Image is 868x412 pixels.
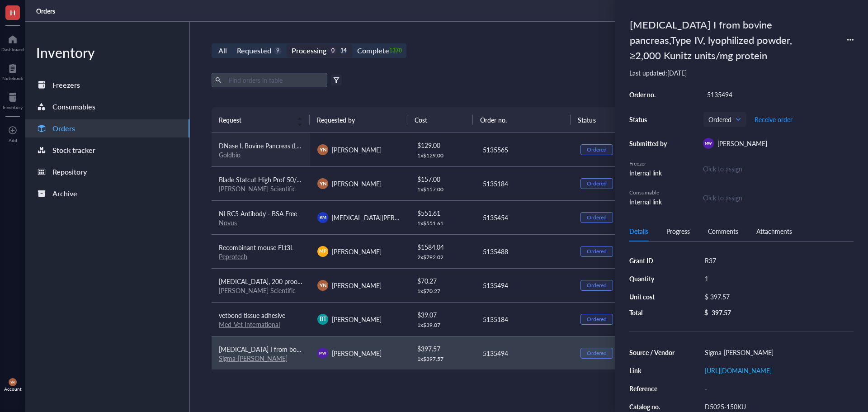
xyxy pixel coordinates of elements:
a: Orders [36,7,57,15]
div: Processing [292,44,326,57]
div: 5135488 [483,246,566,256]
div: Ordered [587,350,607,357]
div: R37 [701,254,854,267]
td: 5135184 [475,302,573,336]
div: Ordered [587,180,607,187]
div: 1 x $ 39.07 [417,322,468,329]
div: 5135494 [483,280,566,290]
span: Recombinant mouse FLt3L [219,243,293,252]
div: 9 [274,47,282,55]
div: 0 [329,47,337,55]
span: MW [319,350,326,356]
span: BT [320,315,326,323]
div: Comments [708,226,738,236]
span: YN [319,180,326,187]
div: [MEDICAL_DATA] I from bovine pancreas,Type IV, lyophilized powder, ≥2,000 Kunitz units/mg protein [626,14,816,65]
div: $ 397.57 [417,344,468,354]
div: Attachments [756,226,792,236]
div: Click to assign [703,193,854,203]
th: Request [212,107,310,133]
div: Ordered [587,146,607,153]
div: Orders [52,122,75,135]
div: Source / Vendor [629,348,675,356]
div: [PERSON_NAME] Scientific [219,185,303,193]
a: Inventory [3,90,23,110]
div: Ordered [587,282,607,289]
div: 1 x $ 70.27 [417,288,468,295]
div: 5135494 [483,348,566,358]
div: Click to assign [703,164,854,174]
td: 5135565 [475,133,573,167]
div: Submitted by [629,139,670,147]
td: 5135454 [475,200,573,234]
div: $ 551.61 [417,208,468,218]
span: Blade Statcut High Prof 50/PK [219,175,304,184]
th: Cost [407,107,472,133]
th: Requested by [310,107,408,133]
div: Grant ID [629,256,675,265]
a: Novus [219,218,237,227]
span: [PERSON_NAME] [332,179,382,188]
div: Requested [237,44,271,57]
span: [PERSON_NAME] [332,315,382,324]
div: 1 x $ 129.00 [417,152,468,159]
div: 5135184 [483,314,566,324]
div: $ 397.57 [701,290,850,303]
span: [PERSON_NAME] [332,247,382,256]
div: Archive [52,187,77,200]
div: Order no. [629,90,670,99]
td: 5135488 [475,234,573,268]
div: All [218,44,227,57]
span: vetbond tissue adhesive [219,311,285,320]
div: Dashboard [1,47,24,52]
div: [PERSON_NAME] Scientific [219,286,303,294]
div: 14 [340,47,347,55]
div: 2 x $ 792.02 [417,254,468,261]
div: - [701,382,854,395]
td: 5135494 [475,268,573,302]
div: Account [4,386,22,392]
a: Notebook [2,61,23,81]
span: [PERSON_NAME] [717,139,767,148]
a: Consumables [25,98,189,116]
span: [PERSON_NAME] [332,349,382,358]
div: Quantity [629,275,675,283]
a: Dashboard [1,32,24,52]
div: Ordered [587,214,607,221]
span: [PERSON_NAME] [332,281,382,290]
div: 1 x $ 551.61 [417,220,468,227]
a: [URL][DOMAIN_NAME] [705,366,772,375]
span: Ordered [708,115,740,123]
a: Repository [25,163,189,181]
a: Orders [25,119,189,137]
div: $ 129.00 [417,140,468,150]
span: H [10,7,15,18]
a: Archive [25,185,189,203]
div: Notebook [2,76,23,81]
span: [MEDICAL_DATA], 200 proof (100%), USP, Decon™ Labs [219,277,377,286]
div: Link [629,366,675,374]
div: segmented control [212,43,406,58]
div: Consumable [629,189,670,197]
span: YN [319,281,326,289]
th: Order no. [473,107,571,133]
div: Repository [52,166,87,178]
div: 5135494 [703,88,854,101]
div: Freezer [629,160,670,168]
span: [MEDICAL_DATA][PERSON_NAME] [332,213,431,222]
a: Stock tracker [25,141,189,159]
div: Sigma-[PERSON_NAME] [701,346,854,359]
span: [MEDICAL_DATA] I from bovine pancreas,Type IV, lyophilized powder, ≥2,000 Kunitz units/mg protein [219,345,501,354]
div: Goldbio [219,151,303,159]
a: Freezers [25,76,189,94]
div: Internal link [629,197,670,207]
div: $ 70.27 [417,276,468,286]
div: 5135184 [483,179,566,189]
span: YN [10,380,15,384]
span: MW [705,141,712,146]
div: 1370 [392,47,400,55]
div: 5135565 [483,145,566,155]
div: Unit cost [629,293,675,301]
div: $ 157.00 [417,174,468,184]
div: Freezers [52,79,80,91]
